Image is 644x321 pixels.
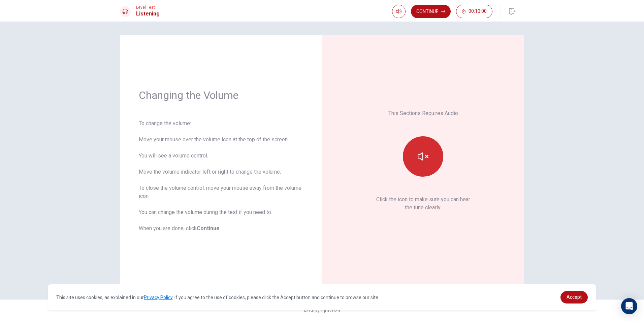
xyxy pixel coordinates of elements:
h1: Changing the Volume [139,88,303,102]
span: Accept [567,294,582,300]
span: Level Test [136,5,160,10]
span: 00:10:00 [469,9,487,14]
button: 00:10:00 [456,5,492,18]
p: Click the icon to make sure you can hear the tune clearly. [376,195,470,212]
span: This site uses cookies, as explained in our . If you agree to the use of cookies, please click th... [56,295,379,300]
button: Continue [411,5,451,18]
b: Continue [197,225,220,231]
h1: Listening [136,10,160,18]
p: This Sections Requires Audio [388,109,458,117]
div: To change the volume: Move your mouse over the volume icon at the top of the screen. You will see... [139,119,303,233]
span: © Copyright 2025 [304,308,340,313]
div: cookieconsent [48,284,595,310]
a: dismiss cookie message [560,291,588,304]
div: Open Intercom Messenger [621,298,637,314]
a: Privacy Policy [144,295,172,300]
